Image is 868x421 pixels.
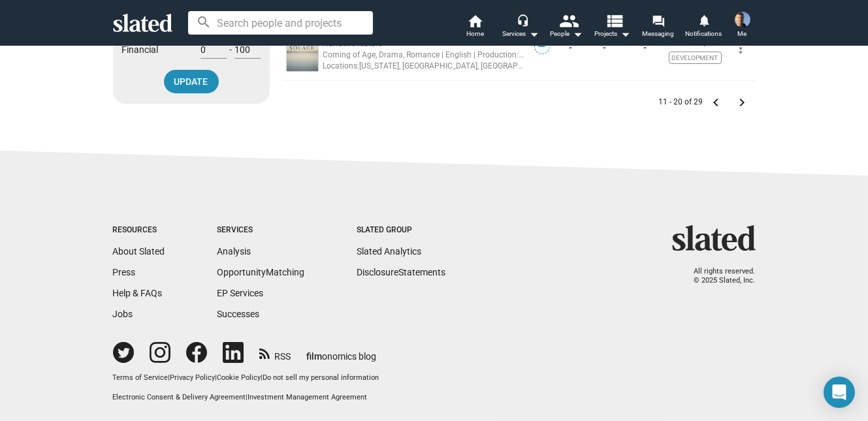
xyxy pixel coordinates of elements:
[169,373,170,382] span: |
[201,40,260,70] div: -
[287,25,318,71] img: undefined
[113,225,165,236] div: Resources
[686,26,722,42] span: Notifications
[357,225,446,236] div: Slated Group
[681,13,727,42] a: Notifications
[217,246,251,257] a: Analysis
[709,95,724,110] mat-icon: keyboard_arrow_left
[544,13,590,42] button: People
[113,288,163,298] a: Help & FAQs
[170,373,216,382] a: Privacy Policy
[248,393,368,401] a: Investment Management Agreement
[617,26,633,42] mat-icon: arrow_drop_down
[263,373,379,383] button: Do not sell my personal information
[570,26,586,42] mat-icon: arrow_drop_down
[307,351,323,362] span: film
[703,89,730,116] button: Previous Page
[453,13,498,42] a: Home
[643,42,647,53] a: -
[498,13,544,42] button: Services
[681,267,756,286] p: All rights reserved. © 2025 Slated, Inc.
[604,11,623,30] mat-icon: view_list
[261,373,263,382] span: |
[642,26,674,42] span: Messaging
[738,26,747,42] span: Me
[558,11,577,30] mat-icon: people
[113,246,165,257] a: About Slated
[217,309,260,319] a: Successes
[733,40,748,56] mat-icon: more_vert
[113,309,133,319] a: Jobs
[113,393,246,401] a: Electronic Consent & Delivery Agreement
[669,52,722,64] span: Development
[188,11,373,35] input: Search people and projects
[824,377,855,408] div: Open Intercom Messenger
[113,373,169,382] a: Terms of Service
[535,40,549,53] span: —
[551,26,583,42] div: People
[122,40,261,70] div: Financial
[569,42,572,53] a: -
[323,48,525,61] div: Coming of Age, Drama, Romance | English | Production: [DATE]
[217,225,305,236] div: Services
[526,26,542,42] mat-icon: arrow_drop_down
[307,340,377,363] a: filmonomics blog
[635,13,681,42] a: Messaging
[652,14,664,27] mat-icon: forum
[216,373,217,382] span: |
[259,343,291,363] a: RSS
[603,42,607,53] a: -
[730,89,756,116] button: Next Page
[217,288,264,298] a: EP Services
[217,267,305,277] a: OpportunityMatching
[517,14,528,26] mat-icon: headset_mic
[594,26,630,42] span: Projects
[735,95,750,110] mat-icon: keyboard_arrow_right
[164,70,219,93] button: UPDATE
[174,70,208,93] span: UPDATE
[323,59,525,72] div: [US_STATE], [GEOGRAPHIC_DATA], [GEOGRAPHIC_DATA]
[323,61,360,70] span: Locations:
[659,97,703,108] span: 11 - 20 of 29
[113,267,136,277] a: Press
[534,46,550,56] a: —
[590,13,635,42] button: Projects
[357,267,446,277] a: DisclosureStatements
[698,14,710,26] mat-icon: notifications
[323,25,525,72] a: Narrative featureComing of Age, Drama, Romance | English | Production: [DATE]Locations:[US_STATE]...
[357,246,422,257] a: Slated Analytics
[246,393,248,401] span: |
[466,26,484,42] span: Home
[727,9,758,43] button: Joel CousinsMe
[284,22,321,74] a: undefined
[503,26,539,42] div: Services
[217,373,261,382] a: Cookie Policy
[468,13,483,29] mat-icon: home
[735,12,750,27] img: Joel Cousins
